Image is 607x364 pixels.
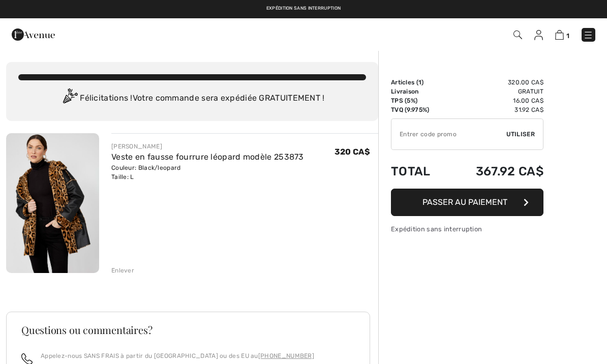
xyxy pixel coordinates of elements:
img: Recherche [513,31,522,39]
div: Enlever [111,266,134,275]
img: Panier d'achat [555,30,564,40]
img: Mes infos [534,30,543,40]
td: TVQ (9.975%) [391,105,447,114]
a: [PHONE_NUMBER] [258,352,314,359]
span: 320 CA$ [335,147,370,157]
span: 1 [418,79,421,86]
div: Félicitations ! Votre commande sera expédiée GRATUITEMENT ! [18,88,366,109]
span: Passer au paiement [422,197,507,207]
a: 1ère Avenue [12,29,55,39]
td: TPS (5%) [391,96,447,105]
input: Code promo [391,119,506,149]
a: 1 [555,28,569,41]
h3: Questions ou commentaires? [21,325,355,335]
td: 16.00 CA$ [447,96,543,105]
a: Veste en fausse fourrure léopard modèle 253873 [111,152,304,162]
p: Appelez-nous SANS FRAIS à partir du [GEOGRAPHIC_DATA] ou des EU au [41,351,314,360]
div: Expédition sans interruption [391,224,543,234]
button: Passer au paiement [391,189,543,216]
td: 31.92 CA$ [447,105,543,114]
td: Gratuit [447,87,543,96]
img: 1ère Avenue [12,24,55,45]
span: 1 [566,32,569,40]
img: Congratulation2.svg [59,88,80,109]
td: Livraison [391,87,447,96]
td: 320.00 CA$ [447,78,543,87]
img: Menu [583,30,593,40]
span: Utiliser [506,130,535,139]
td: Total [391,154,447,189]
img: Veste en fausse fourrure léopard modèle 253873 [6,133,99,273]
div: [PERSON_NAME] [111,142,304,151]
div: Couleur: Black/leopard Taille: L [111,163,304,181]
td: 367.92 CA$ [447,154,543,189]
td: Articles ( ) [391,78,447,87]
